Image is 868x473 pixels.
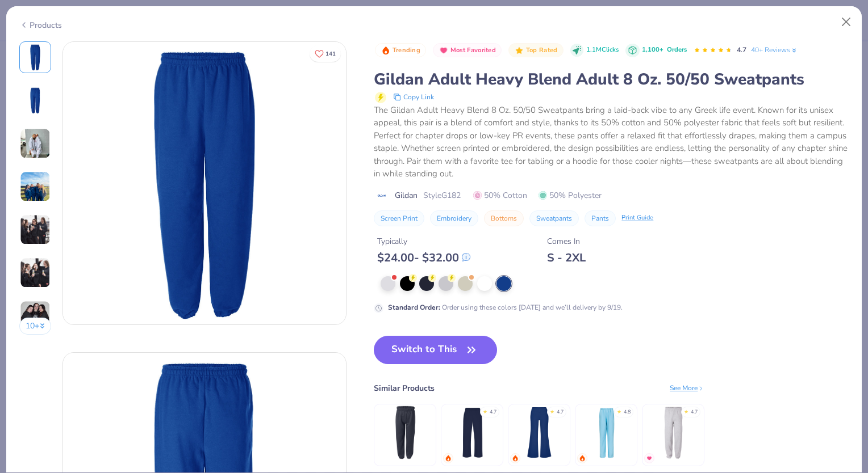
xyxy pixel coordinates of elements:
button: Badge Button [433,43,502,58]
button: Badge Button [508,43,563,58]
button: Sweatpants [529,210,579,226]
div: The Gildan Adult Heavy Blend 8 Oz. 50/50 Sweatpants bring a laid-back vibe to any Greek life even... [374,104,849,180]
span: 50% Polyester [539,189,602,201]
div: 4.7 [490,408,496,416]
span: Top Rated [526,47,558,53]
div: See More [670,383,704,393]
button: Like [310,45,341,62]
button: Badge Button [375,43,426,58]
div: Gildan Adult Heavy Blend Adult 8 Oz. 50/50 Sweatpants [374,69,849,90]
div: Products [19,19,62,31]
div: Order using these colors [DATE] and we’ll delivery by 9/19. [388,302,623,312]
span: Orders [667,45,687,54]
div: 4.7 Stars [694,41,732,60]
span: Trending [393,47,420,53]
button: Close [836,11,857,33]
img: User generated content [20,171,51,202]
div: Similar Products [374,382,435,394]
div: 4.8 [624,408,631,416]
img: Fresh Prints Katie Fold-over Flared Pants [512,406,566,459]
a: 40+ Reviews [751,45,798,55]
strong: Standard Order : [388,303,440,312]
img: User generated content [20,301,51,331]
div: ★ [617,408,621,413]
img: User generated content [20,214,51,245]
img: Jerzees Adult 8 Oz. Nublend Fleece Sweatpants [646,406,700,459]
img: Front [63,42,346,324]
button: Switch to This [374,336,497,364]
img: Trending sort [381,46,390,55]
img: Back [22,87,49,114]
div: S - 2XL [547,251,586,265]
span: Style G182 [423,189,461,201]
img: Fresh Prints Park Ave Open Sweatpants [579,406,633,459]
button: Bottoms [484,210,524,226]
div: ★ [550,408,554,413]
div: 4.7 [691,408,698,416]
span: 4.7 [737,45,746,54]
span: 50% Cotton [473,189,527,201]
div: 1,100+ [642,45,687,55]
img: Front [22,44,49,71]
img: trending.gif [445,455,452,462]
span: 141 [325,51,336,57]
div: Print Guide [621,213,653,223]
img: Most Favorited sort [439,46,448,55]
span: Gildan [395,189,418,201]
span: Most Favorited [450,47,496,53]
img: brand logo [374,191,389,200]
img: User generated content [20,128,51,159]
div: Comes In [547,235,586,247]
img: trending.gif [579,455,586,462]
button: Embroidery [430,210,478,226]
img: Gildan Youth Heavy Blend™ 8 oz., 50/50 Sweatpants [378,406,432,459]
img: trending.gif [512,455,519,462]
div: ★ [483,408,487,413]
button: Screen Print [374,210,424,226]
div: Typically [377,235,470,247]
img: Fresh Prints San Diego Open Heavyweight Sweatpants [445,406,499,459]
img: Top Rated sort [515,46,524,55]
button: copy to clipboard [390,90,437,104]
div: ★ [684,408,688,413]
button: Pants [585,210,616,226]
button: 10+ [19,318,52,335]
div: 4.7 [557,408,564,416]
img: MostFav.gif [646,455,653,462]
img: User generated content [20,257,51,288]
div: $ 24.00 - $ 32.00 [377,251,470,265]
span: 1.1M Clicks [586,45,619,55]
